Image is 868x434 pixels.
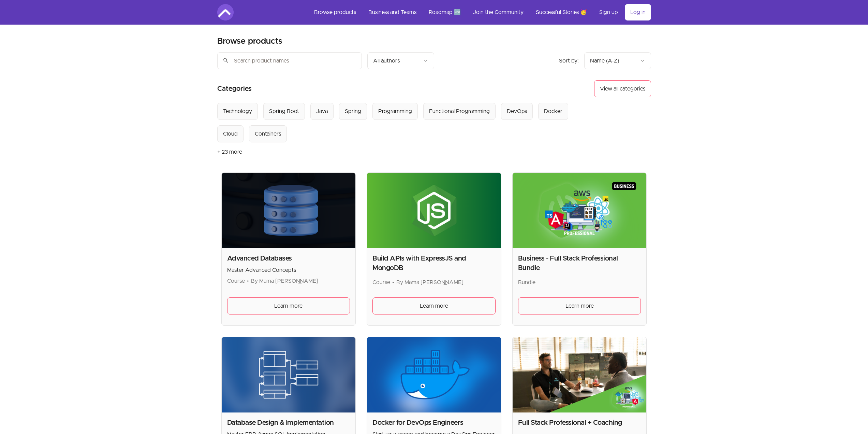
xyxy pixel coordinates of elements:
[468,4,529,20] a: Join the Community
[217,36,282,47] h2: Browse products
[594,80,651,97] button: View all categories
[392,280,394,285] span: •
[251,278,318,284] span: By Mama [PERSON_NAME]
[217,142,242,162] button: + 23 more
[223,56,229,65] span: search
[309,4,651,20] nav: Main
[584,52,651,69] button: Product sort options
[367,52,434,69] button: Filter by author
[217,4,234,20] img: Amigoscode logo
[594,4,623,20] a: Sign up
[513,337,647,412] img: Product image for Full Stack Professional + Coaching
[372,297,496,314] a: Learn more
[223,107,252,115] div: Technology
[227,254,350,263] h2: Advanced Databases
[513,173,647,248] img: Product image for Business - Full Stack Professional Bundle
[367,337,501,412] img: Product image for Docker for DevOps Engineers
[316,107,328,115] div: Java
[530,4,592,20] a: Successful Stories 🥳
[217,80,252,97] h2: Categories
[565,302,594,310] span: Learn more
[367,173,501,248] img: Product image for Build APIs with ExpressJS and MongoDB
[223,130,238,138] div: Cloud
[423,4,466,20] a: Roadmap 🆕
[227,297,350,314] a: Learn more
[227,278,245,284] span: Course
[269,107,299,115] div: Spring Boot
[378,107,412,115] div: Programming
[544,107,562,115] div: Docker
[222,173,356,248] img: Product image for Advanced Databases
[255,130,281,138] div: Containers
[217,52,362,69] input: Search product names
[625,4,651,20] a: Log in
[372,280,390,285] span: Course
[518,254,641,273] h2: Business - Full Stack Professional Bundle
[247,278,249,284] span: •
[227,418,350,428] h2: Database Design & Implementation
[227,266,350,274] p: Master Advanced Concepts
[396,280,464,285] span: By Mama [PERSON_NAME]
[518,297,641,314] a: Learn more
[420,302,448,310] span: Learn more
[309,4,362,20] a: Browse products
[222,337,356,412] img: Product image for Database Design & Implementation
[372,254,496,273] h2: Build APIs with ExpressJS and MongoDB
[363,4,422,20] a: Business and Teams
[345,107,361,115] div: Spring
[429,107,490,115] div: Functional Programming
[559,58,579,64] span: Sort by:
[372,418,496,428] h2: Docker for DevOps Engineers
[507,107,527,115] div: DevOps
[274,302,303,310] span: Learn more
[518,280,535,285] span: Bundle
[518,418,641,428] h2: Full Stack Professional + Coaching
